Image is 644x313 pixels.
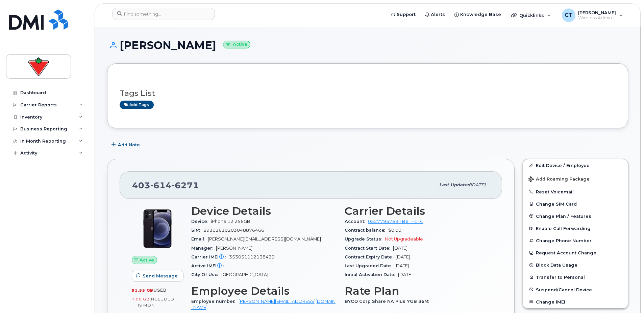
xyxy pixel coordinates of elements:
h3: Rate Plan [345,285,490,297]
span: Active IMEI [191,263,227,268]
small: Active [223,41,250,48]
span: 614 [150,180,172,190]
span: Employee number [191,299,239,304]
a: Edit Device / Employee [523,159,628,171]
span: used [153,288,167,293]
h3: Device Details [191,205,337,217]
button: Reset Voicemail [523,186,628,198]
span: SIM [191,228,203,233]
span: Last Upgraded Date [345,263,395,268]
button: Enable Call Forwarding [523,222,628,234]
span: Enable Call Forwarding [536,226,591,231]
span: Contract Expiry Date [345,254,396,259]
span: Add Note [118,142,140,148]
span: 6271 [172,180,199,190]
span: City Of Use [191,272,221,277]
span: 403 [132,180,199,190]
span: [DATE] [396,254,410,259]
span: included this month [132,296,174,308]
span: Add Roaming Package [528,176,590,183]
span: $0.00 [388,228,401,233]
a: [PERSON_NAME][EMAIL_ADDRESS][DOMAIN_NAME] [191,299,336,310]
button: Add Note [107,139,146,151]
span: Upgrade Status [345,236,385,242]
span: Send Message [143,273,178,279]
button: Suspend/Cancel Device [523,284,628,296]
span: 89302610203048876466 [203,228,264,233]
a: 0527795769 - Bell - CTC [368,219,423,224]
span: Carrier IMEI [191,254,229,259]
a: Add tags [120,101,154,109]
span: iPhone 12 256GB [211,219,250,224]
span: Device [191,219,211,224]
span: Manager [191,246,216,251]
button: Request Account Change [523,247,628,259]
button: Change SIM Card [523,198,628,210]
h3: Carrier Details [345,205,490,217]
span: Suspend/Cancel Device [536,287,592,292]
span: [DATE] [398,272,413,277]
button: Send Message [132,270,183,282]
span: Initial Activation Date [345,272,398,277]
h3: Employee Details [191,285,337,297]
h1: [PERSON_NAME] [107,39,628,51]
button: Add Roaming Package [523,172,628,186]
button: Change IMEI [523,296,628,308]
span: Last updated [439,182,470,187]
span: [PERSON_NAME] [216,246,252,251]
span: [DATE] [393,246,407,251]
span: 91.55 GB [132,288,153,293]
button: Block Data Usage [523,259,628,271]
span: Email [191,236,208,242]
span: Account [345,219,368,224]
img: iPhone_12.jpg [137,208,178,249]
span: [DATE] [470,182,486,187]
button: Transfer to Personal [523,271,628,283]
span: 353051112138439 [229,254,275,259]
span: BYOD Corp Share NA Plus 7GB 36M [345,299,432,304]
span: 7.00 GB [132,297,150,301]
span: — [227,263,231,268]
span: [GEOGRAPHIC_DATA] [221,272,268,277]
h3: Tags List [120,89,616,98]
button: Change Phone Number [523,234,628,247]
span: Contract balance [345,228,388,233]
button: Change Plan / Features [523,210,628,222]
span: [PERSON_NAME][EMAIL_ADDRESS][DOMAIN_NAME] [208,236,321,242]
span: Active [140,257,154,263]
span: Contract Start Date [345,246,393,251]
span: Change Plan / Features [536,213,591,218]
span: [DATE] [395,263,409,268]
span: Not Upgradeable [385,236,423,242]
